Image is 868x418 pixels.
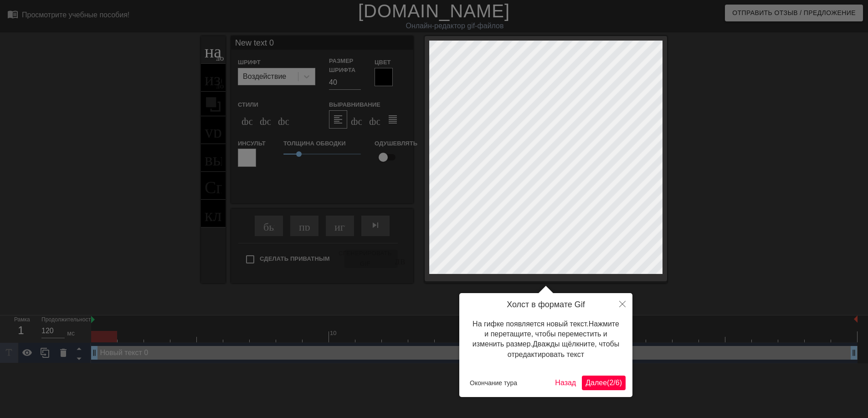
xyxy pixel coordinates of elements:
ya-tr-span: Нажмите и перетащите, чтобы переместить и изменить размер. [473,320,619,348]
ya-tr-span: 6 [616,379,620,387]
button: Назад [551,376,580,390]
ya-tr-span: ( [607,379,609,387]
ya-tr-span: Дважды щёлкните, чтобы отредактировать текст [508,340,619,358]
ya-tr-span: / [613,379,615,387]
ya-tr-span: Холст в формате Gif [507,300,585,309]
ya-tr-span: На гифке появляется новый текст. [473,320,589,328]
ya-tr-span: Назад [555,379,576,387]
ya-tr-span: 2 [609,379,613,387]
button: Далее [582,376,626,390]
ya-tr-span: ) [620,379,622,387]
button: Закрыть [612,293,632,314]
h4: Холст в формате Gif [466,300,626,310]
button: Окончание тура [466,376,521,390]
ya-tr-span: Далее [586,379,607,387]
